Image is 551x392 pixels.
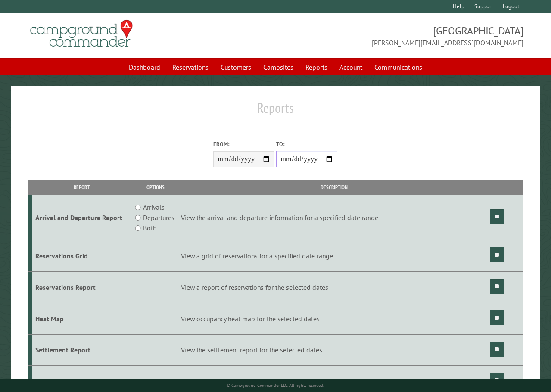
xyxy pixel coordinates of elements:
[180,240,489,272] td: View a grid of reservations for a specified date range
[258,59,299,75] a: Campsites
[213,140,274,148] label: From:
[276,140,337,148] label: To:
[300,59,333,75] a: Reports
[180,303,489,334] td: View occupancy heat map for the selected dates
[124,59,165,75] a: Dashboard
[32,271,131,303] td: Reservations Report
[180,195,489,240] td: View the arrival and departure information for a specified date range
[28,100,523,123] h1: Reports
[276,24,524,48] span: [GEOGRAPHIC_DATA] [PERSON_NAME][EMAIL_ADDRESS][DOMAIN_NAME]
[32,303,131,334] td: Heat Map
[215,59,256,75] a: Customers
[143,212,174,223] label: Departures
[143,223,156,233] label: Both
[32,180,131,195] th: Report
[32,334,131,366] td: Settlement Report
[28,17,135,50] img: Campground Commander
[32,240,131,272] td: Reservations Grid
[167,59,214,75] a: Reservations
[180,271,489,303] td: View a report of reservations for the selected dates
[180,180,489,195] th: Description
[131,180,180,195] th: Options
[180,334,489,366] td: View the settlement report for the selected dates
[369,59,427,75] a: Communications
[32,195,131,240] td: Arrival and Departure Report
[143,202,165,212] label: Arrivals
[334,59,367,75] a: Account
[227,383,324,388] small: © Campground Commander LLC. All rights reserved.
